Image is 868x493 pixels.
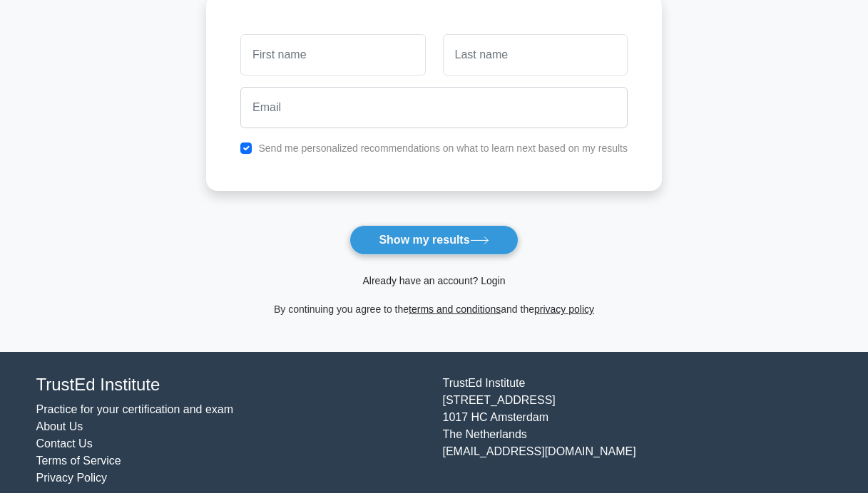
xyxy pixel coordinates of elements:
div: By continuing you agree to the and the [198,301,670,318]
input: Last name [443,34,628,76]
h4: TrustEd Institute [36,375,426,395]
div: TrustEd Institute [STREET_ADDRESS] 1017 HC Amsterdam The Netherlands [EMAIL_ADDRESS][DOMAIN_NAME] [434,375,841,487]
a: Contact Us [36,437,93,450]
a: Already have an account? Login [362,275,505,286]
a: Privacy Policy [36,472,108,484]
a: terms and conditions [409,303,501,315]
label: Send me personalized recommendations on what to learn next based on my results [258,142,628,154]
a: Practice for your certification and exam [36,403,234,415]
a: privacy policy [534,303,594,315]
input: First name [240,34,425,76]
a: About Us [36,420,83,432]
button: Show my results [349,225,518,255]
input: Email [240,87,628,128]
a: Terms of Service [36,455,121,467]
